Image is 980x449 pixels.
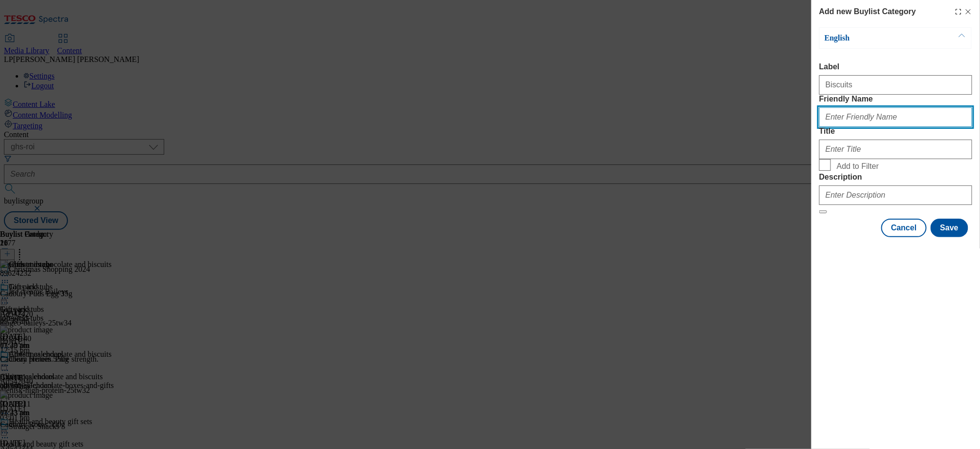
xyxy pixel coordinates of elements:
[819,127,972,136] label: Title
[819,95,972,103] label: Friendly Name
[837,162,879,171] span: Add to Filter
[819,6,916,18] h4: Add new Buylist Category
[825,33,927,43] p: English
[881,219,926,237] button: Cancel
[931,219,968,237] button: Save
[819,107,972,127] input: Enter Friendly Name
[819,173,972,182] label: Description
[819,62,972,71] label: Label
[819,75,972,95] input: Enter Label
[819,185,972,205] input: Enter Description
[819,140,972,159] input: Enter Title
